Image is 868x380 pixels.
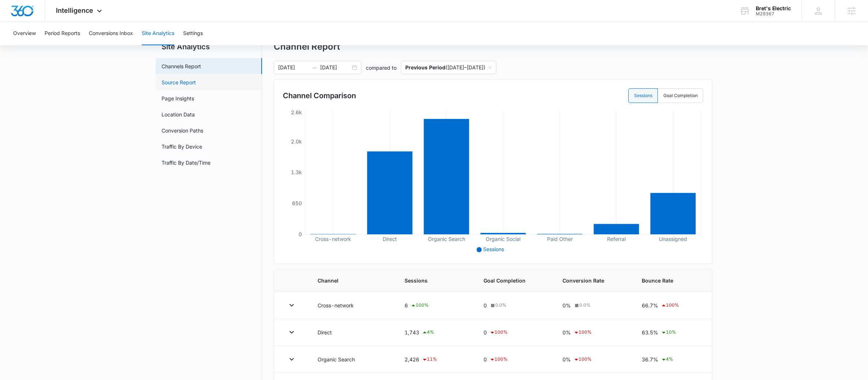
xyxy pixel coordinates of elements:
[315,236,351,242] tspan: Cross-network
[756,5,791,11] div: account name
[489,328,508,337] div: 100 %
[405,355,466,364] div: 2,426
[642,301,700,310] div: 66.7%
[484,302,545,309] div: 0
[320,64,350,72] input: End date
[89,22,133,45] button: Conversions Inbox
[483,246,504,252] span: Sessions
[286,326,297,338] button: Toggle Row Expanded
[183,22,203,45] button: Settings
[311,65,317,70] span: swap-right
[286,299,297,311] button: Toggle Row Expanded
[405,277,466,284] span: Sessions
[311,65,317,70] span: to
[573,328,592,337] div: 100 %
[428,236,465,242] tspan: Organic Search
[299,231,302,237] tspan: 0
[162,78,196,86] a: Source Report
[309,346,396,373] td: Organic Search
[756,11,791,16] div: account id
[489,355,508,364] div: 100 %
[661,301,679,310] div: 100 %
[607,236,626,242] tspan: Referral
[422,355,437,364] div: 11 %
[547,236,573,242] tspan: Paid Other
[410,301,429,310] div: 100 %
[422,328,434,337] div: 4 %
[573,302,591,308] div: 0.0 %
[562,302,624,309] div: 0%
[484,355,545,364] div: 0
[162,62,201,70] a: Channels Report
[484,277,545,284] span: Goal Completion
[142,22,174,45] button: Site Analytics
[658,88,703,103] label: Goal Completion
[13,22,36,45] button: Overview
[274,41,340,52] h1: Channel Report
[292,200,302,206] tspan: 650
[162,159,211,166] a: Traffic By Date/Time
[405,61,492,74] span: ( [DATE] – [DATE] )
[405,301,466,310] div: 6
[286,353,297,365] button: Toggle Row Expanded
[291,169,302,175] tspan: 1.3k
[278,64,308,72] input: Start date
[309,319,396,346] td: Direct
[642,277,700,284] span: Bounce Rate
[405,328,466,337] div: 1,743
[642,355,700,364] div: 36.7%
[162,127,203,134] a: Conversion Paths
[283,90,356,101] h3: Channel Comparison
[659,236,687,242] tspan: Unassigned
[405,64,446,70] p: Previous Period
[366,64,397,72] p: compared to
[562,328,624,337] div: 0%
[291,109,302,115] tspan: 2.6k
[156,41,262,52] h2: Site Analytics
[562,355,624,364] div: 0%
[628,88,658,103] label: Sessions
[56,7,93,14] span: Intelligence
[573,355,592,364] div: 100 %
[661,328,676,337] div: 10 %
[309,292,396,319] td: Cross-network
[661,355,673,364] div: 4 %
[489,302,507,308] div: 0.0 %
[484,328,545,337] div: 0
[383,236,397,242] tspan: Direct
[45,22,80,45] button: Period Reports
[162,95,194,102] a: Page Insights
[562,277,624,284] span: Conversion Rate
[486,236,520,242] tspan: Organic Social
[162,111,195,118] a: Location Data
[291,138,302,145] tspan: 2.0k
[642,328,700,337] div: 63.5%
[162,143,202,150] a: Traffic By Device
[318,277,387,284] span: Channel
